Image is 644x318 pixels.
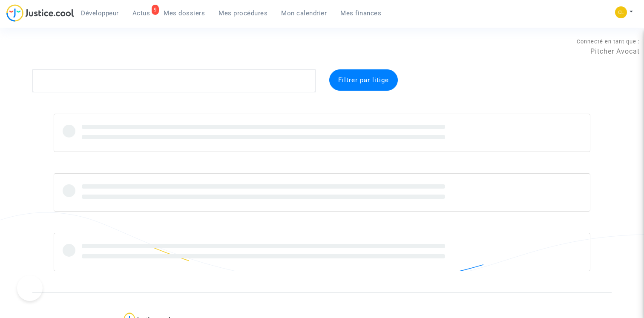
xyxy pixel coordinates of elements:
span: Mes finances [340,9,381,17]
span: Mon calendrier [281,9,327,17]
a: Mes finances [333,7,388,20]
a: 9Actus [126,7,157,20]
span: Mes dossiers [164,9,205,17]
a: Mes dossiers [157,7,212,20]
a: Mon calendrier [274,7,333,20]
span: Connecté en tant que : [577,38,640,45]
iframe: Help Scout Beacon - Open [17,275,43,301]
span: Filtrer par litige [338,76,389,84]
span: Actus [132,9,150,17]
div: 9 [152,5,159,15]
span: Mes procédures [218,9,267,17]
a: Développeur [74,7,126,20]
span: Développeur [81,9,119,17]
img: f0b917ab549025eb3af43f3c4438ad5d [615,6,627,18]
a: Mes procédures [212,7,274,20]
img: jc-logo.svg [6,4,74,22]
